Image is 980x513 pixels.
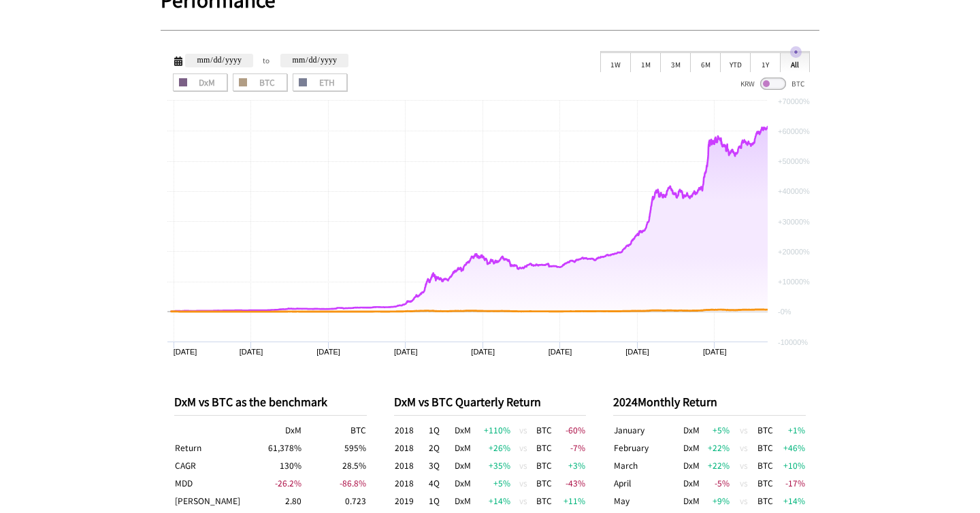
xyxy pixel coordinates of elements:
[549,348,572,356] text: [DATE]
[536,474,553,492] td: BTC
[238,439,302,457] td: 61,378 %
[553,457,587,474] td: +3 %
[454,474,472,492] td: DxM
[472,474,511,492] td: +5 %
[302,457,366,474] td: 28.5 %
[778,421,806,439] td: +1 %
[757,439,778,457] td: BTC
[238,421,302,439] th: DxM
[394,439,428,457] td: 2018
[553,421,587,439] td: -60 %
[175,495,240,506] span: Sharpe Ratio
[454,492,472,510] td: DxM
[778,157,810,165] text: +50000%
[690,52,720,72] div: 6M
[702,474,730,492] td: -5 %
[178,78,223,86] span: DxM
[471,348,495,356] text: [DATE]
[625,348,649,356] text: [DATE]
[302,421,366,439] th: BTC
[238,457,302,474] td: 130 %
[778,97,810,105] text: +70000%
[472,421,511,439] td: +110 %
[681,457,702,474] td: DxM
[613,393,806,410] p: 2024 Monthly Return
[428,474,454,492] td: 4Q
[791,78,804,88] span: BTC
[613,421,681,439] td: January
[553,439,587,457] td: -7 %
[702,421,730,439] td: +5 %
[394,348,418,356] text: [DATE]
[780,52,810,72] div: All
[238,78,282,86] span: BTC
[297,78,342,86] span: ETH
[536,439,553,457] td: BTC
[757,457,778,474] td: BTC
[511,421,536,439] td: vs
[428,457,454,474] td: 3Q
[553,474,587,492] td: -43 %
[472,457,511,474] td: +35 %
[600,52,630,72] div: 1W
[778,187,810,195] text: +40000%
[428,492,454,510] td: 1Q
[778,338,808,346] text: -10000%
[730,439,757,457] td: vs
[240,348,263,356] text: [DATE]
[778,218,810,226] text: +30000%
[681,421,702,439] td: DxM
[778,457,806,474] td: +10 %
[428,421,454,439] td: 1Q
[730,492,757,510] td: vs
[511,439,536,457] td: vs
[750,52,780,72] div: 1Y
[536,492,553,510] td: BTC
[428,439,454,457] td: 2Q
[613,457,681,474] td: March
[778,439,806,457] td: +46 %
[174,457,238,474] th: Compound Annual Growth Rate
[536,457,553,474] td: BTC
[630,52,660,72] div: 1M
[681,492,702,510] td: DxM
[174,393,367,410] p: DxM vs BTC as the benchmark
[681,439,702,457] td: DxM
[263,54,271,67] span: to
[613,439,681,457] td: February
[174,439,238,457] th: Return
[275,477,301,489] span: -26.2 %
[394,457,428,474] td: 2018
[316,348,340,356] text: [DATE]
[720,52,750,72] div: YTD
[702,439,730,457] td: +22 %
[553,492,587,510] td: +11 %
[394,393,587,410] p: DxM vs BTC Quarterly Return
[394,421,428,439] td: 2018
[757,421,778,439] td: BTC
[472,439,511,457] td: +26 %
[757,492,778,510] td: BTC
[454,457,472,474] td: DxM
[660,52,690,72] div: 3M
[778,127,810,135] text: +60000%
[703,348,727,356] text: [DATE]
[730,457,757,474] td: vs
[302,439,366,457] td: 595 %
[536,421,553,439] td: BTC
[511,457,536,474] td: vs
[702,457,730,474] td: +22 %
[613,492,681,510] td: May
[778,492,806,510] td: +14 %
[472,492,511,510] td: +14 %
[511,492,536,510] td: vs
[757,474,778,492] td: BTC
[681,474,702,492] td: DxM
[175,477,193,489] span: Maximum Drawdown
[394,492,428,510] td: 2019
[302,492,366,510] td: 0.723
[740,78,755,88] span: KRW
[238,492,302,510] td: 2.80
[778,474,806,492] td: -17 %
[340,477,366,489] span: -86.8 %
